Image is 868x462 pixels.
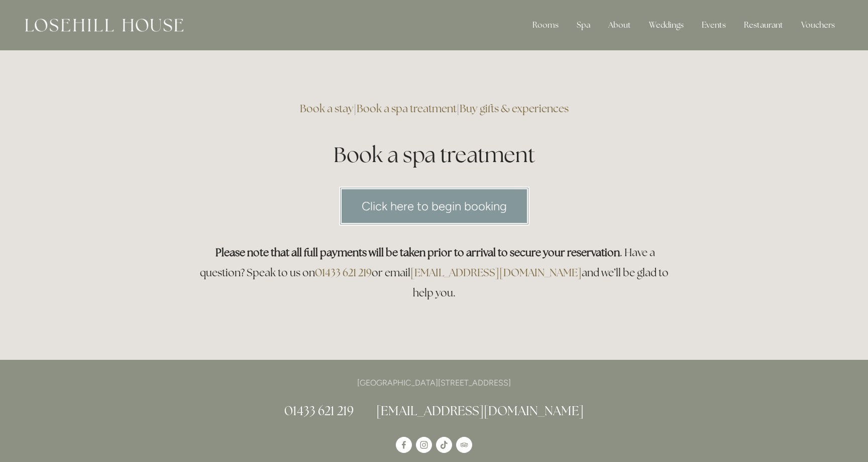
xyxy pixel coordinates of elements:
[416,437,432,453] a: Instagram
[396,437,412,453] a: Losehill House Hotel & Spa
[300,102,354,115] a: Book a stay
[284,403,354,419] a: 01433 621 219
[460,102,569,115] a: Buy gifts & experiences
[793,15,843,35] a: Vouchers
[194,140,674,170] h1: Book a spa treatment
[339,187,529,225] a: Click here to begin booking
[215,246,620,259] strong: Please note that all full payments will be taken prior to arrival to secure your reservation
[376,403,584,419] a: [EMAIL_ADDRESS][DOMAIN_NAME]
[194,243,674,303] h3: . Have a question? Speak to us on or email and we’ll be glad to help you.
[25,19,183,32] img: Losehill House
[410,266,582,279] a: [EMAIL_ADDRESS][DOMAIN_NAME]
[641,15,692,35] div: Weddings
[315,266,372,279] a: 01433 621 219
[524,15,567,35] div: Rooms
[694,15,734,35] div: Events
[736,15,791,35] div: Restaurant
[194,376,674,390] p: [GEOGRAPHIC_DATA][STREET_ADDRESS]
[194,99,674,119] h3: | |
[357,102,457,115] a: Book a spa treatment
[569,15,598,35] div: Spa
[456,437,472,453] a: TripAdvisor
[436,437,452,453] a: TikTok
[600,15,639,35] div: About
